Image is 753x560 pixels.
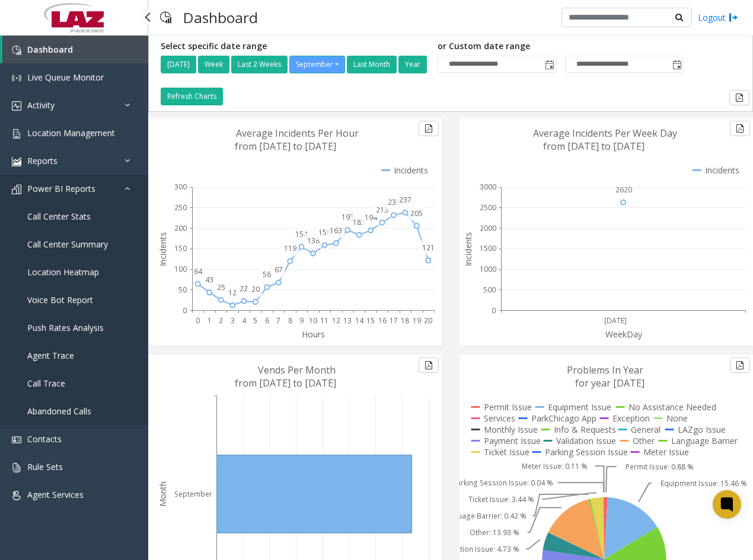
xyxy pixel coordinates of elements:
text: 19 [413,316,421,326]
text: Equipment Issue: 15.46 % [661,478,747,488]
h5: or Custom date range [438,41,684,52]
text: 205 [410,208,423,218]
text: 194 [365,213,378,223]
text: 2500 [480,202,496,213]
text: 0 [492,305,496,315]
text: 64 [194,266,203,276]
text: Ticket Issue: 3.44 % [468,494,534,504]
button: [DATE] [161,56,196,73]
img: pageIcon [160,3,171,32]
span: Call Center Stats [27,211,91,222]
span: Agent Services [27,489,84,500]
text: 250 [174,202,187,213]
button: Last 2 Weeks [231,56,288,73]
text: 0 [196,316,200,326]
text: 50 [178,285,187,295]
button: September [289,56,345,73]
text: [DATE] [604,316,627,326]
text: 20 [251,284,260,294]
text: 67 [275,265,283,275]
text: from [DATE] to [DATE] [235,376,336,390]
h5: Select specific date range [161,41,429,52]
text: 25 [217,282,225,292]
text: Language Barrier: 0.42 % [441,511,527,521]
text: 1 [208,316,212,326]
span: Toggle popup [670,56,683,73]
span: Location Management [27,127,115,139]
text: Problems In Year [567,363,643,376]
span: Abandoned Calls [27,405,91,417]
text: 13 [343,316,352,326]
text: from [DATE] to [DATE] [235,140,336,153]
text: 213 [376,205,388,215]
text: 17 [390,316,398,326]
h3: Dashboard [177,3,264,32]
text: Hours [302,329,325,340]
button: Export to pdf [729,90,749,105]
text: 10 [309,316,317,326]
img: 'icon' [12,157,21,166]
text: 183 [353,217,365,227]
img: 'icon' [12,129,21,139]
text: 0 [183,305,187,315]
text: 237 [399,195,411,205]
span: Location Heatmap [27,266,99,278]
text: from [DATE] to [DATE] [543,140,644,153]
span: Activity [27,99,55,111]
text: 138 [307,236,320,246]
text: Meter Issue: 0.11 % [522,461,588,471]
img: 'icon' [12,73,21,83]
span: Call Trace [27,378,65,389]
text: Average Incidents Per Hour [236,127,359,140]
span: Reports [27,155,58,166]
text: Permit Issue: 0.88 % [626,462,694,472]
text: 12 [332,316,340,326]
text: Month [157,481,168,507]
span: Voice Bot Report [27,294,93,305]
text: 2620 [615,185,632,195]
img: 'icon' [12,185,21,194]
text: 2 [219,316,223,326]
text: 18 [401,316,409,326]
text: 100 [174,264,187,274]
button: Year [398,56,427,73]
text: 15 [366,316,375,326]
span: Contacts [27,433,62,445]
text: 22 [240,284,248,294]
text: 231 [388,197,400,207]
text: 5 [253,316,257,326]
text: Other: 13.93 % [470,527,519,538]
button: Refresh Charts [161,88,223,105]
text: 56 [263,269,271,279]
img: 'icon' [12,463,21,472]
span: Power BI Reports [27,183,95,194]
a: Dashboard [2,36,148,63]
img: logout [729,11,738,24]
text: 11 [320,316,328,326]
span: Live Queue Monitor [27,72,104,83]
text: 6 [265,316,269,326]
text: 195 [342,212,354,222]
img: 'icon' [12,101,21,111]
text: 43 [205,275,213,285]
text: 16 [378,316,387,326]
img: 'icon' [12,435,21,445]
text: 500 [483,285,496,295]
text: 3000 [480,182,496,192]
text: Validation Issue: 4.73 % [439,544,519,554]
text: 300 [174,182,187,192]
text: 163 [330,226,342,236]
span: Rule Sets [27,461,63,472]
span: Toggle popup [543,56,556,73]
text: 7 [276,316,280,326]
text: Vends Per Month [258,363,336,376]
text: for year [DATE] [575,376,644,390]
text: 3 [231,316,235,326]
text: 9 [299,316,304,326]
text: 2000 [480,223,496,233]
button: Export to pdf [419,121,439,136]
text: 14 [355,316,364,326]
text: 1500 [480,243,496,253]
text: 8 [288,316,292,326]
text: 4 [242,316,247,326]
